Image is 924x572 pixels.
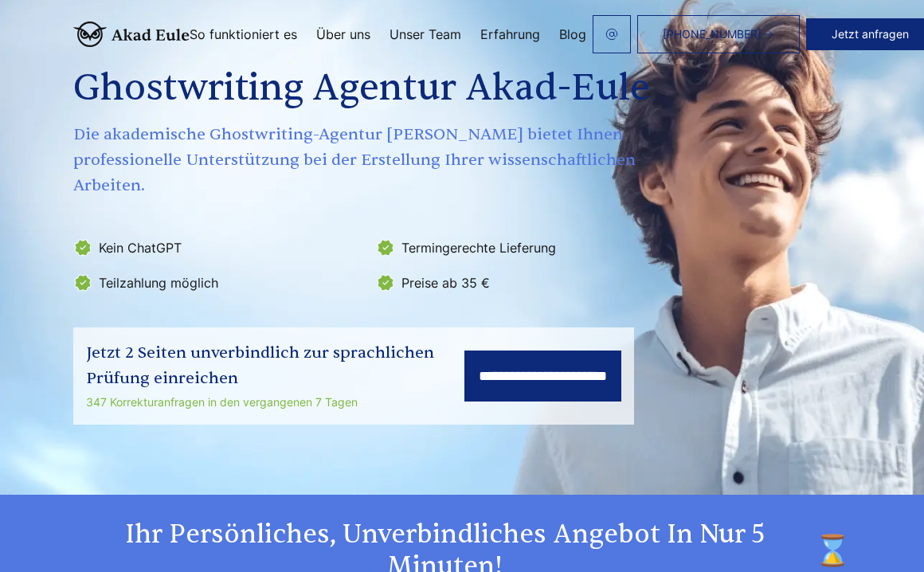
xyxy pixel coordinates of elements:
img: email [605,28,618,41]
li: Preise ab 35 € [376,270,669,296]
li: Teilzahlung möglich [73,270,366,296]
a: Unser Team [390,28,461,41]
span: [PHONE_NUMBER] [663,28,762,41]
span: Die akademische Ghostwriting-Agentur [PERSON_NAME] bietet Ihnen professionelle Unterstützung bei ... [73,122,672,198]
li: Termingerechte Lieferung [376,235,669,261]
div: Jetzt 2 Seiten unverbindlich zur sprachlichen Prüfung einreichen [86,340,464,391]
a: Über uns [316,28,370,41]
a: [PHONE_NUMBER] [637,15,800,53]
div: 347 Korrekturanfragen in den vergangenen 7 Tagen [86,393,464,412]
a: So funktioniert es [190,28,297,41]
a: Erfahrung [480,28,540,41]
img: logo [73,22,190,47]
h1: Ghostwriting Agentur Akad-Eule [73,60,672,117]
a: Blog [559,28,586,41]
li: Kein ChatGPT [73,235,366,261]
